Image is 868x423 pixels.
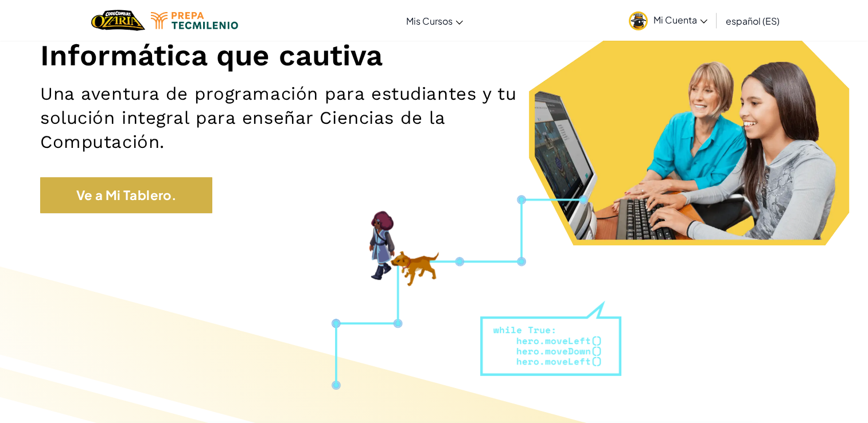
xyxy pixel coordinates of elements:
span: Mi Cuenta [653,14,707,26]
a: Mi Cuenta [623,2,713,38]
h2: Una aventura de programación para estudiantes y tu solución integral para enseñar Ciencias de la ... [40,82,568,154]
span: Mis Cursos [406,15,453,27]
img: Tecmilenio logo [151,12,238,29]
h1: Informática que cautiva [40,38,828,73]
a: español (ES) [720,5,785,36]
a: Ve a Mi Tablero. [40,177,212,213]
a: Ozaria by CodeCombat logo [91,9,145,32]
img: avatar [629,11,648,30]
img: Home [91,9,145,32]
a: Mis Cursos [400,5,469,36]
span: español (ES) [726,15,780,27]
